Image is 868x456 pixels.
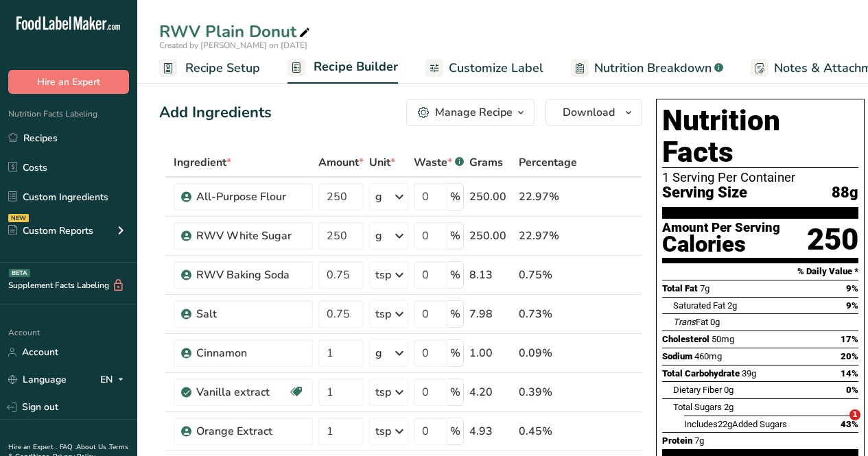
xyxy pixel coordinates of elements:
[662,105,858,168] h1: Nutrition Facts
[375,189,382,205] div: g
[546,99,642,126] button: Download
[519,267,577,283] div: 0.75%
[469,345,513,361] div: 1.00
[469,423,513,440] div: 4.93
[694,351,722,361] span: 460mg
[406,99,535,126] button: Manage Recipe
[594,59,712,77] span: Nutrition Breakdown
[519,154,577,171] span: Percentage
[159,40,307,51] span: Created by [PERSON_NAME] on [DATE]
[519,345,577,361] div: 0.09%
[196,345,305,361] div: Cinnamon
[662,263,858,280] section: % Daily Value *
[449,59,543,77] span: Customize Label
[375,306,391,322] div: tsp
[832,184,858,202] span: 88g
[469,267,513,283] div: 8.13
[662,435,692,446] span: Protein
[662,351,692,361] span: Sodium
[662,221,780,235] div: Amount Per Serving
[849,409,860,420] span: 1
[196,384,288,400] div: Vanilla extract
[673,385,722,395] span: Dietary Fiber
[519,306,577,322] div: 0.73%
[673,402,722,412] span: Total Sugars
[375,345,382,361] div: g
[662,235,780,254] div: Calories
[8,70,129,94] button: Hire an Expert
[846,385,858,395] span: 0%
[846,300,858,311] span: 9%
[841,368,858,379] span: 14%
[414,154,464,171] div: Waste
[662,171,858,184] div: 1 Serving Per Container
[807,221,858,258] div: 250
[375,384,391,400] div: tsp
[694,435,704,446] span: 7g
[196,423,305,440] div: Orange Extract
[9,269,30,277] div: BETA
[724,385,734,395] span: 0g
[76,442,109,452] a: About Us .
[821,409,854,442] iframe: Intercom live chat
[519,228,577,244] div: 22.97%
[375,423,391,440] div: tsp
[288,51,398,84] a: Recipe Builder
[519,423,577,440] div: 0.45%
[375,267,391,283] div: tsp
[435,104,513,121] div: Manage Recipe
[673,317,696,327] i: Trans
[8,214,29,222] div: NEW
[846,283,858,293] span: 9%
[425,53,543,84] a: Customize Label
[673,317,708,327] span: Fat
[662,283,698,293] span: Total Fat
[563,104,615,121] span: Download
[159,19,313,44] div: RWV Plain Donut
[469,154,503,171] span: Grams
[159,53,260,84] a: Recipe Setup
[519,384,577,400] div: 0.39%
[662,184,747,202] span: Serving Size
[519,189,577,205] div: 22.97%
[174,154,231,171] span: Ingredient
[684,419,787,429] span: Includes Added Sugars
[662,334,709,344] span: Cholesterol
[673,300,725,311] span: Saturated Fat
[185,59,260,77] span: Recipe Setup
[712,334,734,344] span: 50mg
[60,442,76,452] a: FAQ .
[469,228,513,244] div: 250.00
[8,442,57,452] a: Hire an Expert .
[8,224,93,238] div: Custom Reports
[196,306,305,322] div: Salt
[469,384,513,400] div: 4.20
[700,283,709,293] span: 7g
[724,402,734,412] span: 2g
[841,334,858,344] span: 17%
[196,228,305,244] div: RWV White Sugar
[159,101,272,124] div: Add Ingredients
[710,317,720,327] span: 0g
[196,189,305,205] div: All-Purpose Flour
[841,351,858,361] span: 20%
[100,372,129,388] div: EN
[469,306,513,322] div: 7.98
[742,368,756,379] span: 39g
[369,154,395,171] span: Unit
[196,267,305,283] div: RWV Baking Soda
[727,300,737,311] span: 2g
[718,419,732,429] span: 22g
[318,154,364,171] span: Amount
[662,368,740,379] span: Total Carbohydrate
[469,189,513,205] div: 250.00
[375,228,382,244] div: g
[571,53,723,84] a: Nutrition Breakdown
[314,58,398,76] span: Recipe Builder
[8,368,67,392] a: Language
